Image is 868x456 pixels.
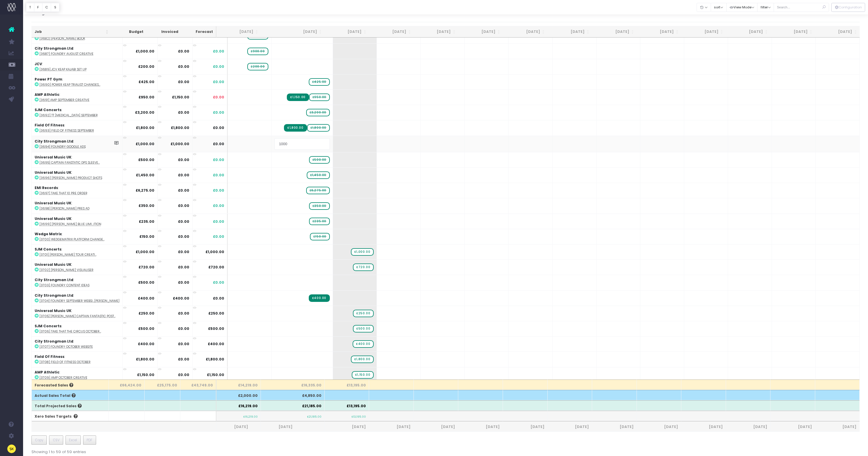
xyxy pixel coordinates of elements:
[137,372,154,377] strong: £1,150.00
[172,95,189,100] strong: £1,150.00
[40,329,101,334] abbr: [3706] Take That The Circus October
[284,124,307,132] span: Streamtime Invoice: 5693 – [3693] Field Of Fitness September
[180,380,216,390] th: £43,749.00
[178,372,189,377] strong: £0.00
[213,95,224,100] span: £0.00
[139,203,154,208] strong: £350.00
[213,157,224,162] span: £0.00
[216,400,261,411] th: £16,219.00
[637,26,682,38] th: May 26: activate to sort column ascending
[649,424,678,429] span: [DATE]
[414,26,459,38] th: Dec 25: activate to sort column ascending
[32,336,123,352] td: :
[264,424,293,429] span: [DATE]
[178,357,189,362] strong: £0.00
[306,109,330,116] span: wayahead Sales Forecast Item
[178,157,189,162] strong: £0.00
[213,125,224,130] span: £0.00
[171,125,189,130] strong: £1,800.00
[40,237,105,242] abbr: [3700] WedgeMatrix Platform Change
[711,3,727,12] button: sort
[32,183,123,198] td: :
[178,79,189,84] strong: £0.00
[35,185,58,190] strong: EMI Records
[69,438,77,443] span: Excel
[40,268,93,272] abbr: [3702] James Superman Visualiser
[31,436,47,445] button: Copy
[205,249,224,255] span: £1,000.00
[178,188,189,193] strong: £0.00
[145,380,180,390] th: £25,175.00
[138,326,154,331] strong: £500.00
[35,231,62,236] strong: Wedge Matrix
[40,253,97,257] abbr: [3701] James Hallelujah Tour Creative
[35,139,73,144] strong: City Strongman Ltd
[351,414,366,418] small: £13,195.00
[247,63,268,70] span: wayahead Sales Forecast Item
[32,244,123,259] td: :
[109,380,145,390] th: £66,424.00
[32,167,123,183] td: :
[138,64,154,69] strong: £200.00
[828,424,856,429] span: [DATE]
[35,170,72,175] strong: Universal Music UK
[208,341,224,347] span: £400.00
[34,3,42,12] button: F
[32,352,123,367] td: :
[178,49,189,54] strong: £0.00
[136,188,154,193] strong: £6,275.00
[32,259,123,275] td: :
[605,424,634,429] span: [DATE]
[139,219,154,224] strong: £235.00
[503,26,548,38] th: Feb 26: activate to sort column ascending
[309,156,330,164] span: wayahead Sales Forecast Item
[471,424,500,429] span: [DATE]
[40,191,87,195] abbr: [3697] Take That 10 Pre Order
[35,123,64,128] strong: Field Of Fitness
[216,26,261,38] th: Aug 25: activate to sort column ascending
[83,436,96,445] button: PDF
[783,424,812,429] span: [DATE]
[139,95,154,100] strong: £950.00
[66,436,81,445] button: Excel
[135,110,154,115] strong: £3,200.00
[306,187,330,194] span: wayahead Sales Forecast Item
[208,311,224,316] span: £250.00
[213,110,224,115] span: £0.00
[32,74,123,89] td: :
[178,249,189,254] strong: £0.00
[681,26,726,38] th: Jun 26: activate to sort column ascending
[261,380,325,390] th: £16,335.00
[31,446,86,455] div: Showing 1 to 59 of 59 entries
[35,46,73,51] strong: City Strongman Ltd
[351,248,374,256] span: wayahead Sales Forecast Item
[353,310,374,317] span: wayahead Sales Forecast Item
[35,324,61,328] strong: SJM Concerts
[32,26,111,38] th: Job: activate to sort column ascending
[32,290,123,306] td: :
[35,308,72,313] strong: Universal Music UK
[53,438,60,443] span: CSV
[35,339,73,344] strong: City Strongman Ltd
[136,357,154,362] strong: £1,800.00
[138,280,154,285] strong: £500.00
[138,296,154,300] strong: £400.00
[35,277,73,282] strong: City Strongman Ltd
[138,341,154,346] strong: £400.00
[213,188,224,193] span: £0.00
[35,61,42,66] strong: JCV
[181,26,216,38] th: Forecast
[309,94,330,101] span: wayahead Sales Forecast Item
[560,424,589,429] span: [DATE]
[111,26,146,38] th: Budget
[139,234,154,239] strong: £150.00
[548,26,592,38] th: Mar 26: activate to sort column ascending
[49,436,63,445] button: CSV
[178,280,189,285] strong: £0.00
[136,125,154,130] strong: £1,800.00
[219,424,248,429] span: [DATE]
[213,219,224,224] span: £0.00
[213,79,224,85] span: £0.00
[136,141,154,146] strong: £1,000.00
[7,444,16,453] img: images/default_profile_image.png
